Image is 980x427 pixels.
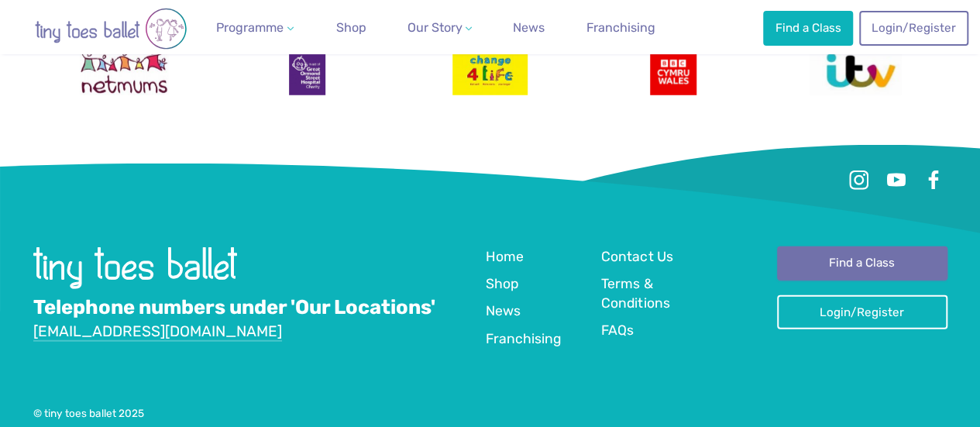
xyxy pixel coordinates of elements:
a: Login/Register [859,11,968,45]
a: Facebook [920,167,947,195]
span: News [486,303,521,319]
span: Shop [336,20,366,35]
span: Contact Us [601,249,672,264]
a: Find a Class [763,11,853,45]
a: Login/Register [777,295,947,329]
a: Youtube [882,167,910,195]
a: Terms & Conditions [601,274,703,314]
a: Shop [330,12,373,43]
a: Our Story [401,12,478,43]
span: Franchising [486,331,562,346]
span: Home [486,249,524,264]
span: Programme [216,20,284,35]
span: Shop [486,276,518,291]
a: Telephone numbers under 'Our Locations' [33,295,435,320]
a: Go to home page [33,277,237,292]
a: Franchising [486,329,562,350]
a: News [507,12,551,43]
a: News [486,301,521,322]
img: tiny toes ballet [18,8,204,50]
a: Programme [210,12,300,43]
a: Instagram [845,167,873,195]
a: Franchising [580,12,662,43]
span: FAQs [601,322,634,338]
img: tiny toes ballet [33,247,237,289]
a: Home [486,247,524,268]
a: Find a Class [777,246,947,281]
span: Terms & Conditions [601,276,669,311]
span: News [513,20,545,35]
a: [EMAIL_ADDRESS][DOMAIN_NAME] [33,322,282,342]
a: Contact Us [601,247,672,268]
div: © tiny toes ballet 2025 [33,406,947,421]
span: Our Story [407,20,462,35]
span: Franchising [586,20,655,35]
a: Shop [486,274,518,295]
a: FAQs [601,321,634,342]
